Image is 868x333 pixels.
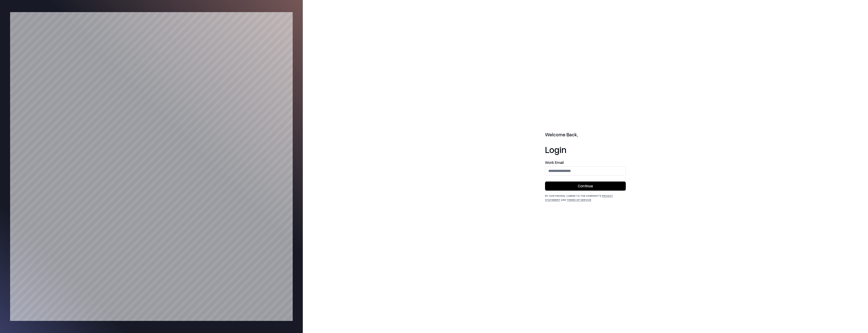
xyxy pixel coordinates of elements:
h2: Welcome Back, [545,131,626,138]
div: By continuing, I agree to the Company's and [545,194,626,202]
label: Work Email [545,161,626,164]
a: Terms of Service [567,198,591,201]
h1: Login [545,144,626,155]
button: Continue [545,182,626,191]
a: Privacy Statement [545,194,613,201]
